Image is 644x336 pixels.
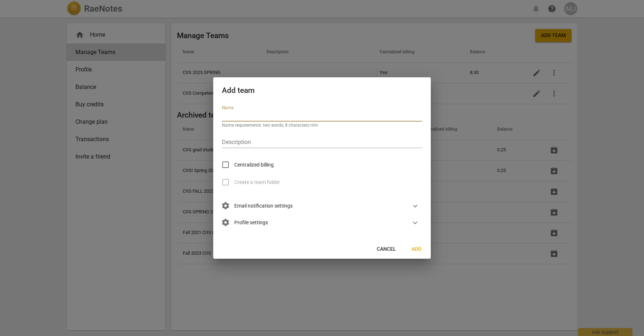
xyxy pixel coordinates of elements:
[371,243,402,256] button: Cancel
[222,202,293,210] span: Email notification settings
[405,243,428,256] button: Add
[410,201,421,212] button: Show more
[234,179,280,186] span: Create a team folder
[410,217,421,228] button: Show more
[222,86,422,95] h2: Add team
[222,123,422,127] p: Name requirements: two words, 8 characters min
[222,106,234,110] label: Name
[411,202,420,210] span: expand_more
[222,219,268,227] span: Profile settings
[410,246,422,253] span: Add
[411,218,420,227] span: expand_more
[234,161,274,169] span: Centralized billing
[221,218,230,227] span: settings
[377,246,396,253] span: Cancel
[221,201,230,210] span: settings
